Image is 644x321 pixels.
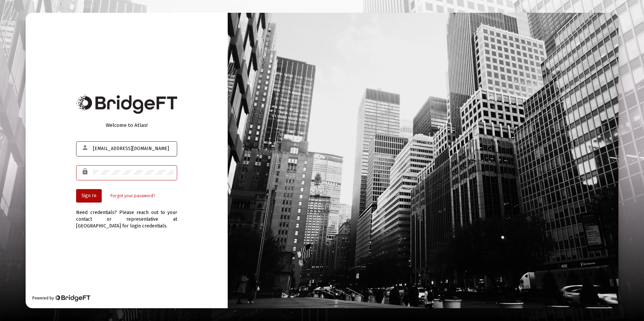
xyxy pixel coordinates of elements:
span: Sign In [82,193,96,199]
mat-icon: person [82,144,90,152]
div: Powered by [32,295,90,301]
div: Welcome to Atlas! [76,122,177,129]
img: Bridge Financial Technology Logo [76,95,177,114]
a: Forgot your password? [110,192,155,199]
input: Email or Username [93,146,174,151]
div: Need credentials? Please reach out to your contact or representative at [GEOGRAPHIC_DATA] for log... [76,203,177,229]
button: Sign In [76,189,102,203]
img: Bridge Financial Technology Logo [55,295,90,301]
mat-icon: lock [82,168,90,176]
